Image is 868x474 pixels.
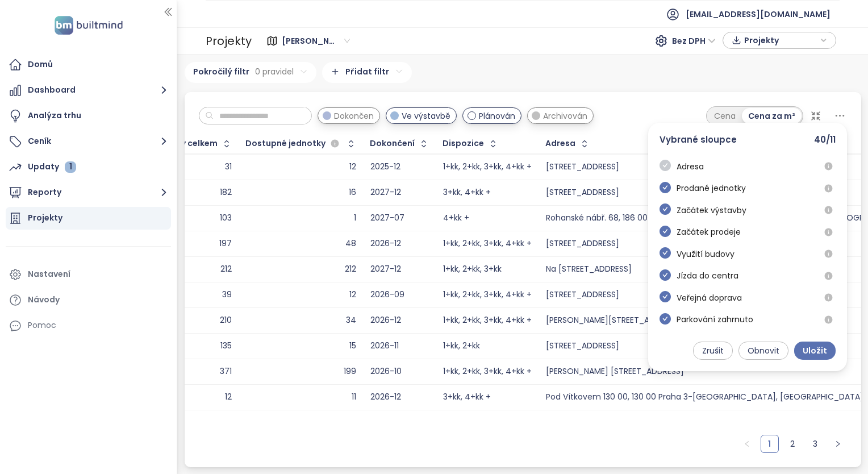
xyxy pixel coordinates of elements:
div: 2027-12 [370,188,401,198]
span: Začátek prodeje [677,226,741,238]
div: Pokročilý filtr [185,62,316,83]
button: Dashboard [6,79,171,102]
span: Jízda do centra [677,269,738,282]
div: Pomoc [6,314,171,337]
span: Ve výstavbě [402,110,450,122]
button: Uložit [794,342,836,360]
span: check-circle [660,291,671,302]
span: Plánován [479,110,515,122]
div: 1+kk, 2+kk, 3+kk, 4+kk + [443,239,532,249]
span: Obnovit [748,344,779,357]
button: right [829,435,847,453]
div: 1+kk, 2+kk, 3+kk, 4+kk + [443,162,532,172]
span: check-circle [660,313,671,325]
span: check-circle [660,182,671,193]
div: 3+kk, 4+kk + [443,188,491,198]
div: 39 [222,290,232,300]
li: 1 [761,435,779,453]
button: Zrušit [693,342,733,360]
div: 212 [220,264,232,275]
span: Parkování zahrnuto [677,313,753,326]
a: 2 [784,435,801,452]
div: Projekty [28,211,62,225]
div: 210 [220,315,232,326]
span: [EMAIL_ADDRESS][DOMAIN_NAME] [686,1,831,28]
div: 12 [225,392,232,402]
div: Pomoc [28,318,56,332]
div: Adresa [545,140,575,147]
a: Návody [6,289,171,311]
div: 16 [349,188,356,198]
div: 371 [220,367,232,377]
li: 3 [806,435,824,453]
span: check-circle [660,203,671,215]
div: [PERSON_NAME][STREET_ADDRESS] [546,315,682,326]
span: 0 pravidel [255,65,294,78]
a: Nastavení [6,263,171,286]
div: Dispozice [443,140,484,147]
span: Dokončen [334,110,374,122]
div: 2026-12 [370,392,401,402]
div: 2026-09 [370,290,404,300]
a: 1 [761,435,778,452]
span: Projekty [744,32,817,49]
span: check-circle [660,247,671,259]
div: Návody [28,293,60,307]
span: Adresa [677,160,704,173]
div: 34 [346,315,356,326]
div: 1+kk, 2+kk [443,341,480,351]
div: [STREET_ADDRESS] [546,188,619,198]
div: Dokončení [370,140,415,147]
span: Prodané jednotky [677,182,746,194]
li: 2 [783,435,802,453]
div: 212 [345,264,356,275]
div: 2026-12 [370,315,401,326]
div: 3+kk, 4+kk + [443,392,491,402]
div: 1+kk, 2+kk, 3+kk, 4+kk + [443,315,532,326]
div: 2026-10 [370,367,402,377]
div: [STREET_ADDRESS] [546,239,619,249]
span: Zrušit [702,344,724,357]
div: 103 [220,213,232,223]
span: Uložit [803,344,827,357]
div: [STREET_ADDRESS] [546,290,619,300]
div: 182 [220,188,232,198]
div: 2026-12 [370,239,401,249]
div: 197 [219,239,232,249]
span: right [834,440,841,447]
div: [PERSON_NAME] [STREET_ADDRESS] [546,367,684,377]
a: Domů [6,53,171,76]
li: Předchozí strana [738,435,756,453]
div: Cena za m² [742,108,802,124]
div: 1 [354,213,356,223]
span: check-circle [660,226,671,237]
span: 40 / 11 [814,134,836,145]
button: Obnovit [738,342,788,360]
div: 2026-11 [370,341,399,351]
div: Cena [708,108,742,124]
div: 2027-12 [370,264,401,275]
div: 31 [225,162,232,172]
span: KONSTANTA KARLÍN [282,32,350,49]
div: 4+kk + [443,213,469,223]
span: left [744,440,750,447]
img: logo [51,14,126,37]
div: Updaty [28,160,76,174]
span: Začátek výstavby [677,204,746,217]
div: 2027-07 [370,213,404,223]
div: 1 [65,161,76,173]
div: 15 [349,341,356,351]
button: left [738,435,756,453]
div: 12 [349,290,356,300]
div: 135 [220,341,232,351]
div: button [729,32,830,49]
div: 1+kk, 2+kk, 3+kk, 4+kk + [443,290,532,300]
div: 48 [345,239,356,249]
div: Domů [28,57,53,72]
div: Dostupné jednotky [245,137,342,151]
a: Analýza trhu [6,105,171,127]
div: 11 [352,392,356,402]
span: check-circle [660,269,671,281]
